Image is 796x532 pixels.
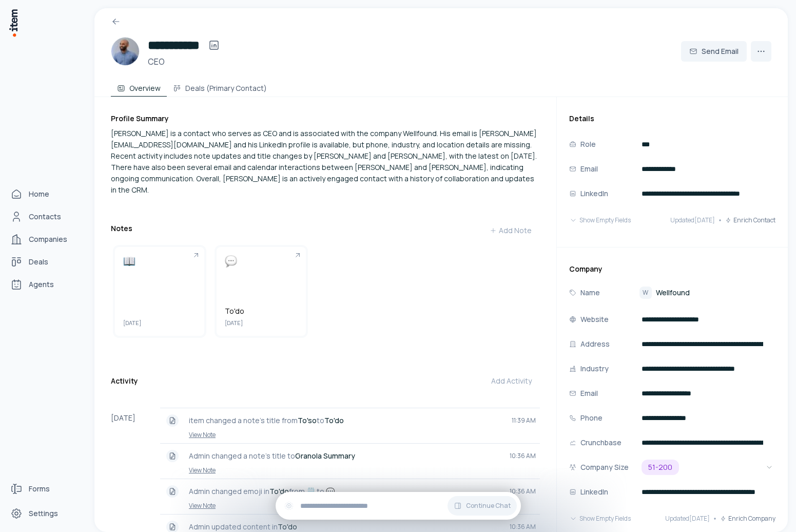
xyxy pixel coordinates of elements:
[639,287,690,299] a: WWellfound
[580,287,600,298] p: Name
[295,451,355,461] strong: Granola Summary
[580,139,596,150] p: Role
[29,234,67,244] span: Companies
[164,466,536,474] a: View Note
[111,223,132,234] h3: Notes
[225,318,298,328] span: [DATE]
[298,415,317,425] strong: To'so
[111,76,167,97] button: Overview
[580,338,610,350] p: Address
[466,502,511,510] span: Continue Chat
[580,437,622,448] p: Crunchbase
[189,451,501,461] p: Admin changed a note's title to
[123,255,135,268] img: book
[6,184,84,204] a: Home
[720,508,775,529] button: Enrich Company
[278,522,297,531] strong: To'do
[111,376,138,386] h3: Activity
[580,462,629,473] p: Company Size
[681,41,747,62] button: Send Email
[6,503,84,524] a: Settings
[656,288,690,298] span: Wellfound
[269,486,289,496] strong: To'do
[510,523,536,531] span: 10:36 AM
[725,210,775,231] button: Enrich Contact
[29,279,54,290] span: Agents
[111,113,540,124] h3: Profile Summary
[580,486,608,498] p: LinkedIn
[167,76,273,97] button: Deals (Primary Contact)
[580,363,609,374] p: Industry
[29,257,48,267] span: Deals
[483,371,540,391] button: Add Activity
[225,306,298,316] h5: To'do
[189,415,503,426] p: item changed a note's title from to
[639,287,652,299] div: W
[8,8,18,37] img: Item Brain Logo
[448,496,517,516] button: Continue Chat
[189,522,501,532] p: Admin updated content in
[580,412,603,424] p: Phone
[512,416,536,425] span: 11:39 AM
[580,188,608,199] p: LinkedIn
[490,225,532,236] div: Add Note
[6,479,84,499] a: Forms
[6,229,84,250] a: Companies
[164,502,536,510] a: View Note
[29,484,50,494] span: Forms
[6,206,84,227] a: Contacts
[6,274,84,295] a: Agents
[580,163,598,175] p: Email
[29,189,49,199] span: Home
[702,46,739,56] span: Send Email
[111,37,140,66] img: Amit Matani
[29,212,61,222] span: Contacts
[569,508,631,529] button: Show Empty Fields
[276,492,521,520] div: Continue Chat
[225,255,237,268] img: speech balloon
[189,486,501,497] p: Admin changed emoji in from 🗒️ to 💬
[123,318,196,328] span: [DATE]
[569,264,775,274] h3: Company
[569,210,631,231] button: Show Empty Fields
[580,314,609,325] p: Website
[6,252,84,272] a: deals
[569,113,775,124] h3: Details
[111,128,540,196] div: [PERSON_NAME] is a contact who serves as CEO and is associated with the company Wellfound. His em...
[481,220,540,241] button: Add Note
[510,452,536,460] span: 10:36 AM
[148,55,224,68] h3: CEO
[324,415,344,425] strong: To'do
[510,487,536,496] span: 10:36 AM
[164,431,536,439] a: View Note
[665,515,710,523] span: Updated [DATE]
[29,508,58,519] span: Settings
[670,216,715,224] span: Updated [DATE]
[580,388,598,399] p: Email
[751,41,771,62] button: More actions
